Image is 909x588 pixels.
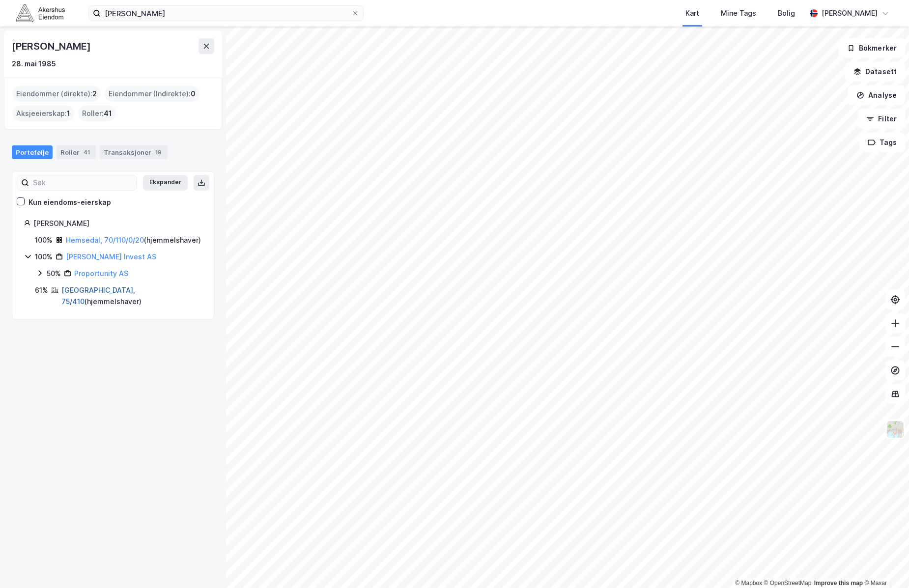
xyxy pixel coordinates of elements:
a: [PERSON_NAME] Invest AS [66,252,156,261]
div: 19 [153,147,164,157]
img: Z [886,420,905,439]
button: Ekspander [143,175,188,191]
div: Kart [685,7,699,19]
button: Analyse [848,85,905,105]
button: Bokmerker [839,38,905,58]
a: [GEOGRAPHIC_DATA], 75/410 [61,286,135,306]
span: 41 [104,108,112,119]
span: 1 [67,108,70,119]
div: Bolig [778,7,795,19]
button: Datasett [845,62,905,82]
button: Filter [858,109,905,129]
div: 28. mai 1985 [12,58,56,70]
div: Eiendommer (direkte) : [12,86,101,102]
div: Roller [57,145,96,159]
a: OpenStreetMap [764,580,812,587]
div: 100% [35,234,53,246]
input: Søk på adresse, matrikkel, gårdeiere, leietakere eller personer [101,6,351,21]
a: Mapbox [735,580,762,587]
div: Aksjeeierskap : [12,106,74,121]
div: Portefølje [12,145,53,159]
div: ( hjemmelshaver ) [61,284,202,308]
div: [PERSON_NAME] [33,218,202,229]
div: 100% [35,251,53,263]
button: Tags [859,133,905,152]
div: Kun eiendoms-eierskap [28,196,111,208]
div: Eiendommer (Indirekte) : [105,86,199,102]
span: 0 [191,88,196,100]
div: Kontrollprogram for chat [860,541,909,588]
a: Hemsedal, 70/110/0/20 [66,236,144,244]
div: 41 [82,147,92,157]
div: 61% [35,284,48,296]
div: ( hjemmelshaver ) [66,234,201,246]
img: akershus-eiendom-logo.9091f326c980b4bce74ccdd9f866810c.svg [16,4,65,22]
div: Roller : [78,106,116,121]
div: Transaksjoner [100,145,168,159]
a: Proportunity AS [74,269,128,278]
div: [PERSON_NAME] [12,38,92,54]
iframe: Chat Widget [860,541,909,588]
input: Søk [29,175,137,190]
a: Improve this map [814,580,863,587]
div: 50% [47,268,61,280]
div: Mine Tags [721,7,756,19]
span: 2 [92,88,97,100]
div: [PERSON_NAME] [822,7,878,19]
